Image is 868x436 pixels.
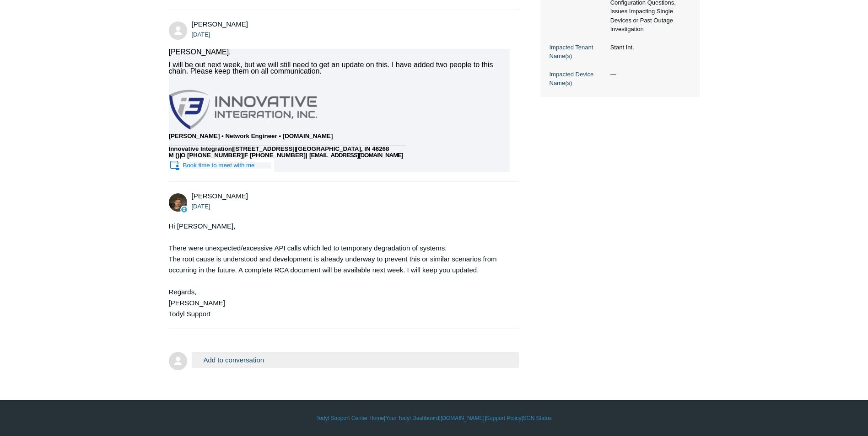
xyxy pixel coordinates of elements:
b: [PERSON_NAME] • Network E [169,133,255,139]
dt: Impacted Tenant Name(s) [550,43,606,61]
b: | [243,152,244,159]
time: 10/03/2025, 10:01 [192,31,210,38]
b: | [179,152,181,159]
div: [PERSON_NAME], [169,49,510,55]
button: Add to conversation [192,352,519,368]
time: 10/03/2025, 12:30 [192,203,210,210]
a: [DOMAIN_NAME] [441,414,485,422]
b: ______________________________________________________________________ Innovative Integration [169,139,406,152]
div: Hi [PERSON_NAME], There were unexpected/excessive API calls which led to temporary degradation of... [169,221,510,319]
b: | [EMAIL_ADDRESS][DOMAIN_NAME] [306,152,403,159]
b: [STREET_ADDRESS] [233,145,295,152]
a: Todyl Support Center Home [316,414,384,422]
b: ngineer • [DOMAIN_NAME] [255,133,333,139]
b: | [232,145,233,152]
div: I will be out next week, but we will still need to get an update on this. I have added two people... [169,62,510,74]
a: Support Policy [486,414,521,422]
b: [GEOGRAPHIC_DATA], IN 46268 M () [169,145,389,159]
div: | | | | [169,414,700,422]
a: SGN Status [523,414,552,422]
span: Austin Pierce [192,20,248,28]
dd: Stant Int. [606,43,690,52]
b: O [PHONE_NUMBER] [181,152,243,159]
dd: — [606,70,690,79]
b: | [295,145,296,152]
b: F [PHONE_NUMBER] [244,152,306,159]
span: Andy Paull [192,192,248,200]
a: Book time to meet with me [183,162,255,169]
a: Your Todyl Dashboard [385,414,439,422]
dt: Impacted Device Name(s) [550,70,606,88]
